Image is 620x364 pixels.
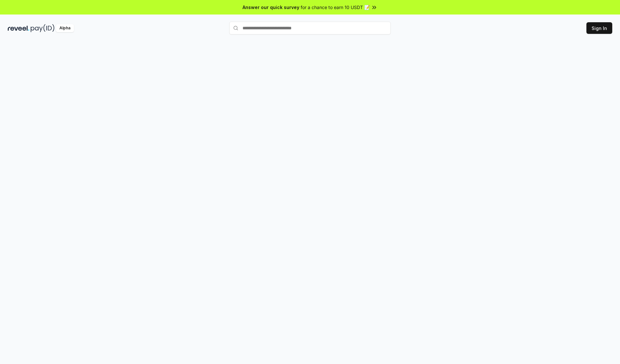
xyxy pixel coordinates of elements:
img: pay_id [31,24,55,32]
img: reveel_dark [8,24,29,32]
span: for a chance to earn 10 USDT 📝 [301,4,370,11]
button: Sign In [586,22,612,34]
div: Alpha [56,24,74,32]
span: Answer our quick survey [243,4,299,11]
